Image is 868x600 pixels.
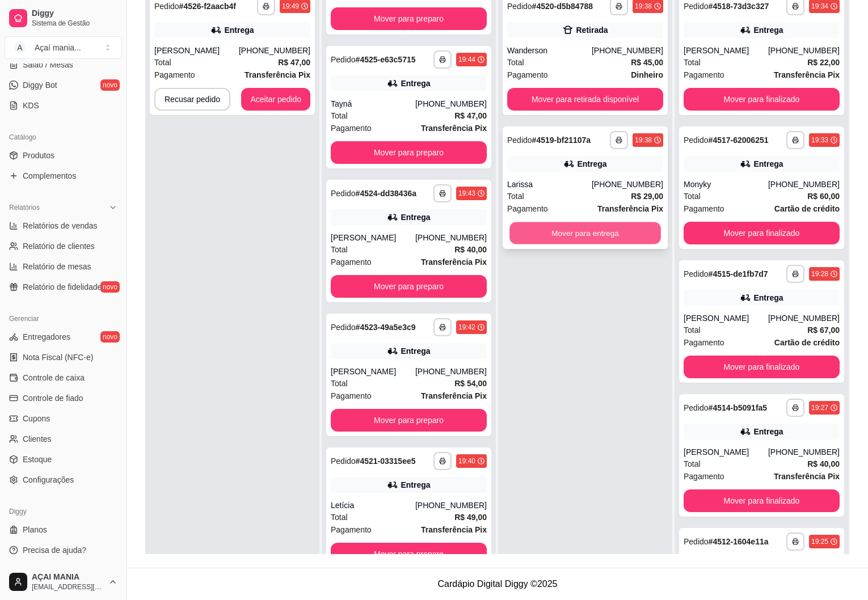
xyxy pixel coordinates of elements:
span: Planos [23,524,47,535]
button: Mover para entrega [509,222,661,244]
div: Larissa [507,179,592,190]
div: 19:25 [811,537,828,546]
div: [PERSON_NAME] [154,45,239,56]
span: Pedido [684,269,709,278]
span: Total [684,56,701,69]
span: Pedido [507,2,532,11]
span: Total [507,190,524,202]
a: KDS [5,96,122,115]
span: Configurações [23,474,74,485]
span: Pedido [154,2,179,11]
span: Pedido [331,55,356,64]
strong: R$ 60,00 [807,192,840,201]
button: Mover para finalizado [684,222,840,244]
span: Total [507,56,524,69]
strong: Transferência Pix [774,70,840,79]
span: Pagamento [154,69,195,81]
div: Entrega [753,292,783,303]
span: Pagamento [331,122,372,134]
span: Pedido [331,189,356,198]
span: Total [684,190,701,202]
div: [PERSON_NAME] [331,232,415,243]
span: Produtos [23,150,54,161]
div: 19:38 [635,2,652,11]
div: Entrega [401,345,430,357]
span: Total [684,458,701,470]
span: Pedido [331,457,356,466]
div: Açaí mania ... [35,42,81,53]
a: Relatório de fidelidadenovo [5,278,122,296]
div: Letícia [331,500,415,511]
strong: # 4514-b5091fa5 [709,403,768,412]
div: [PERSON_NAME] [684,45,768,56]
div: [PERSON_NAME] [331,366,415,377]
strong: # 4519-bf21107a [532,136,591,145]
div: Entrega [753,426,783,437]
span: Estoque [23,454,52,465]
a: Relatório de mesas [5,257,122,276]
strong: R$ 22,00 [807,58,840,67]
a: Estoque [5,450,122,468]
button: Mover para preparo [331,275,487,298]
div: [PHONE_NUMBER] [415,366,487,377]
span: Sistema de Gestão [32,19,117,28]
button: Mover para finalizado [684,88,840,111]
a: Planos [5,521,122,539]
div: Wanderson [507,45,592,56]
span: Relatórios de vendas [23,220,98,231]
strong: # 4512-1604e11a [709,537,769,546]
a: Controle de caixa [5,369,122,387]
span: Controle de fiado [23,392,83,404]
div: Catálogo [5,128,122,146]
button: Mover para finalizado [684,356,840,378]
a: Relatórios de vendas [5,217,122,235]
div: 19:42 [458,323,475,332]
span: Relatórios [9,203,40,212]
strong: Transferência Pix [421,525,487,534]
strong: Transferência Pix [421,124,487,133]
div: Retirada [576,24,608,36]
span: Cupons [23,413,50,424]
span: Diggy Bot [23,79,57,91]
strong: # 4515-de1fb7d7 [709,269,768,278]
span: Pagamento [684,336,724,349]
div: Tayná [331,98,415,109]
div: Entrega [224,24,254,36]
span: Total [331,109,348,122]
button: Mover para preparo [331,141,487,164]
span: Pagamento [331,390,372,402]
div: Diggy [5,502,122,521]
span: Pagamento [684,69,724,81]
span: KDS [23,100,39,111]
a: Diggy Botnovo [5,76,122,94]
div: 19:49 [282,2,299,11]
span: Nota Fiscal (NFC-e) [23,352,93,363]
span: Total [331,243,348,256]
strong: R$ 47,00 [454,111,487,120]
div: [PHONE_NUMBER] [415,98,487,109]
span: Controle de caixa [23,372,85,383]
strong: # 4525-e63c5715 [356,55,416,64]
div: [PHONE_NUMBER] [768,446,840,458]
div: [PHONE_NUMBER] [768,312,840,324]
strong: Transferência Pix [774,472,840,481]
span: Pagamento [684,470,724,483]
div: 19:28 [811,269,828,278]
div: 19:34 [811,2,828,11]
span: Pedido [684,2,709,11]
strong: # 4526-f2aacb4f [179,2,236,11]
strong: Transferência Pix [245,70,310,79]
div: Entrega [753,24,783,36]
span: Pagamento [331,523,372,536]
strong: R$ 29,00 [631,192,663,201]
strong: R$ 40,00 [807,459,840,468]
span: Entregadores [23,331,70,343]
span: Diggy [32,9,117,19]
button: Mover para preparo [331,409,487,432]
strong: R$ 49,00 [454,513,487,522]
span: AÇAI MANIA [32,572,104,582]
span: Precisa de ajuda? [23,544,86,556]
div: 19:40 [458,457,475,466]
strong: # 4523-49a5e3c9 [356,323,416,332]
strong: # 4520-d5b84788 [532,2,593,11]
